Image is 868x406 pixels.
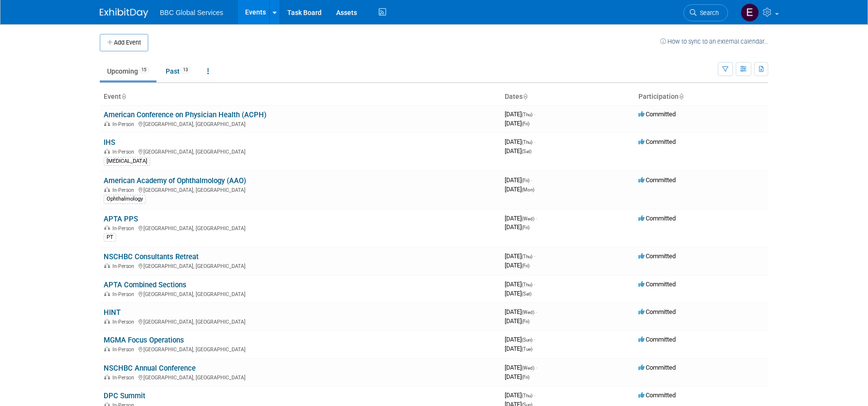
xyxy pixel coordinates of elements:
[522,112,532,117] span: (Thu)
[505,317,529,325] span: [DATE]
[100,62,156,80] a: Upcoming15
[104,308,121,317] a: HINT
[638,110,676,118] span: Committed
[112,346,137,353] span: In-Person
[104,120,497,127] div: [GEOGRAPHIC_DATA], [GEOGRAPHIC_DATA]
[104,187,110,192] img: In-Person Event
[522,291,531,297] span: (Sat)
[104,149,110,154] img: In-Person Event
[522,282,532,287] span: (Thu)
[104,291,110,296] img: In-Person Event
[112,291,137,297] span: In-Person
[104,336,184,344] a: MGMA Focus Operations
[104,157,150,166] div: [MEDICAL_DATA]
[638,336,676,343] span: Committed
[522,319,529,324] span: (Fri)
[505,176,532,184] span: [DATE]
[104,186,497,193] div: [GEOGRAPHIC_DATA], [GEOGRAPHIC_DATA]
[536,308,537,315] span: -
[104,364,196,373] a: NSCHBC Annual Conference
[505,281,535,288] span: [DATE]
[505,373,529,380] span: [DATE]
[160,9,223,16] span: BBC Global Services
[112,149,137,155] span: In-Person
[104,121,110,126] img: In-Person Event
[104,110,266,119] a: American Conference on Physician Health (ACPH)
[505,345,532,352] span: [DATE]
[112,375,137,381] span: In-Person
[104,375,110,379] img: In-Person Event
[104,195,146,203] div: Ophthalmology
[505,308,537,315] span: [DATE]
[522,216,534,221] span: (Wed)
[638,308,676,315] span: Committed
[180,66,191,74] span: 13
[112,121,137,127] span: In-Person
[505,223,529,231] span: [DATE]
[638,176,676,184] span: Committed
[121,93,126,100] a: Sort by Event Name
[683,4,728,21] a: Search
[534,138,535,145] span: -
[522,178,529,183] span: (Fri)
[522,263,529,268] span: (Fri)
[505,252,535,260] span: [DATE]
[522,121,529,126] span: (Fri)
[660,38,768,45] a: How to sync to an external calendar...
[522,225,529,230] span: (Fri)
[158,62,198,80] a: Past13
[104,346,110,351] img: In-Person Event
[534,391,535,399] span: -
[505,215,537,222] span: [DATE]
[505,262,529,269] span: [DATE]
[505,364,537,371] span: [DATE]
[104,138,115,147] a: IHS
[536,364,537,371] span: -
[112,187,137,193] span: In-Person
[638,252,676,260] span: Committed
[534,336,535,343] span: -
[104,233,116,242] div: PT
[505,336,535,343] span: [DATE]
[522,254,532,259] span: (Thu)
[522,346,532,352] span: (Tue)
[638,364,676,371] span: Committed
[534,252,535,260] span: -
[697,9,719,16] span: Search
[505,147,531,155] span: [DATE]
[100,89,501,105] th: Event
[104,252,199,261] a: NSCHBC Consultants Retreat
[635,89,768,105] th: Participation
[104,391,145,400] a: DPC Summit
[104,345,497,353] div: [GEOGRAPHIC_DATA], [GEOGRAPHIC_DATA]
[104,319,110,324] img: In-Person Event
[522,393,532,398] span: (Thu)
[522,365,534,371] span: (Wed)
[505,110,535,118] span: [DATE]
[104,176,246,185] a: American Academy of Ophthalmology (AAO)
[104,290,497,297] div: [GEOGRAPHIC_DATA], [GEOGRAPHIC_DATA]
[679,93,683,100] a: Sort by Participation Type
[638,138,676,145] span: Committed
[522,337,532,343] span: (Sun)
[104,262,497,269] div: [GEOGRAPHIC_DATA], [GEOGRAPHIC_DATA]
[523,93,527,100] a: Sort by Start Date
[501,89,635,105] th: Dates
[522,140,532,145] span: (Thu)
[104,215,138,223] a: APTA PPS
[104,317,497,325] div: [GEOGRAPHIC_DATA], [GEOGRAPHIC_DATA]
[505,186,534,193] span: [DATE]
[638,215,676,222] span: Committed
[638,281,676,288] span: Committed
[100,34,148,51] button: Add Event
[505,120,529,127] span: [DATE]
[638,391,676,399] span: Committed
[112,319,137,325] span: In-Person
[534,281,535,288] span: -
[100,8,148,18] img: ExhibitDay
[112,225,137,232] span: In-Person
[522,149,531,154] span: (Sat)
[531,176,532,184] span: -
[104,281,186,289] a: APTA Combined Sections
[505,138,535,145] span: [DATE]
